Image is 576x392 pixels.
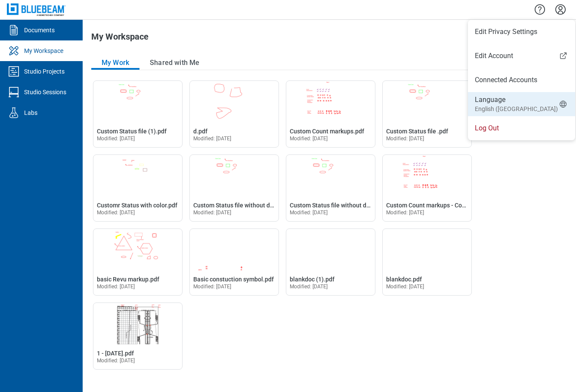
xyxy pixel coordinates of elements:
[91,32,149,46] h1: My Workspace
[386,284,424,290] span: Modified: [DATE]
[24,67,65,76] div: Studio Projects
[193,128,207,135] span: d.pdf
[286,155,375,196] img: Custom Status file without default status - Copy.pdf
[7,3,65,16] img: Bluebeam, Inc.
[97,276,159,283] span: basic Revu markup.pdf
[24,88,66,96] div: Studio Sessions
[386,276,422,283] span: blankdoc.pdf
[93,155,182,196] img: Customr Status with color.pdf
[7,23,21,37] svg: Documents
[290,128,364,135] span: Custom Count markups.pdf
[193,136,232,142] span: Modified: [DATE]
[468,51,575,61] a: Edit Account
[468,116,575,140] li: Log Out
[7,85,21,99] svg: Studio Sessions
[91,56,139,70] button: My Work
[189,228,279,296] div: Open Basic constuction symbol.pdf in Editor
[290,210,328,216] span: Modified: [DATE]
[475,95,558,113] div: Language
[93,80,183,148] div: Open Custom Status file (1).pdf in Editor
[93,302,183,370] div: Open 1 - 12.7.2020.pdf in Editor
[193,210,232,216] span: Modified: [DATE]
[386,210,424,216] span: Modified: [DATE]
[193,284,232,290] span: Modified: [DATE]
[383,81,471,122] img: Custom Status file .pdf
[468,20,575,44] li: Edit Privacy Settings
[554,2,567,17] button: Settings
[97,128,167,135] span: Custom Status file (1).pdf
[383,229,471,270] img: blankdoc.pdf
[382,228,472,296] div: Open blankdoc.pdf in Editor
[189,80,279,148] div: Open d.pdf in Editor
[383,155,471,196] img: Custom Count markups - Copy.pdf
[7,44,21,58] svg: My Workspace
[382,80,472,148] div: Open Custom Status file .pdf in Editor
[97,358,135,364] span: Modified: [DATE]
[93,303,182,344] img: 1 - 12.7.2020.pdf
[386,202,479,209] span: Custom Count markups - Copy.pdf
[93,229,182,270] img: basic Revu markup.pdf
[286,81,375,122] img: Custom Count markups.pdf
[97,210,135,216] span: Modified: [DATE]
[290,284,328,290] span: Modified: [DATE]
[290,276,334,283] span: blankdoc (1).pdf
[382,154,472,222] div: Open Custom Count markups - Copy.pdf in Editor
[190,155,279,196] img: Custom Status file without default status.pdf
[286,154,375,222] div: Open Custom Status file without default status - Copy.pdf in Editor
[193,202,316,209] span: Custom Status file without default status.pdf
[190,229,279,270] img: Basic constuction symbol.pdf
[97,202,177,209] span: Customr Status with color.pdf
[290,202,430,209] span: Custom Status file without default status - Copy.pdf
[93,81,182,122] img: Custom Status file (1).pdf
[475,75,568,85] a: Connected Accounts
[93,228,183,296] div: Open basic Revu markup.pdf in Editor
[193,276,274,283] span: Basic constuction symbol.pdf
[93,154,183,222] div: Open Customr Status with color.pdf in Editor
[386,128,448,135] span: Custom Status file .pdf
[24,26,55,34] div: Documents
[190,81,279,122] img: d.pdf
[97,284,135,290] span: Modified: [DATE]
[7,65,21,78] svg: Studio Projects
[286,80,375,148] div: Open Custom Count markups.pdf in Editor
[7,106,21,120] svg: Labs
[286,229,375,270] img: blankdoc (1).pdf
[290,136,328,142] span: Modified: [DATE]
[24,108,37,117] div: Labs
[97,350,134,357] span: 1 - [DATE].pdf
[386,136,424,142] span: Modified: [DATE]
[97,136,135,142] span: Modified: [DATE]
[468,20,575,140] ul: Menu
[24,46,63,55] div: My Workspace
[475,105,558,113] small: English ([GEOGRAPHIC_DATA])
[286,228,375,296] div: Open blankdoc (1).pdf in Editor
[139,56,210,70] button: Shared with Me
[189,154,279,222] div: Open Custom Status file without default status.pdf in Editor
